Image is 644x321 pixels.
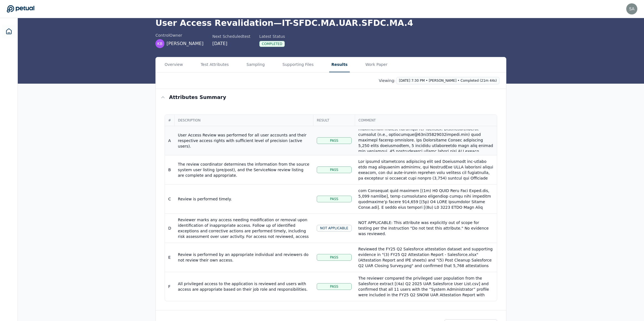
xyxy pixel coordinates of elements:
[162,57,185,72] button: Overview
[165,185,175,214] td: C
[178,118,310,123] span: Description
[330,138,338,143] span: Pass
[358,118,494,123] span: Comment
[157,41,163,46] span: KB
[178,196,310,202] div: Review is performed timely.
[169,93,226,101] h3: Attributes summary
[330,197,338,201] span: Pass
[165,214,175,243] td: D
[155,18,506,28] h1: User Access Revalidation — IT-SFDC.MA.UAR.SFDC.MA.4
[626,3,637,14] img: sahil.gupta@toasttab.com
[259,41,285,47] div: Completed
[178,252,310,263] div: Review is performed by an appropriate individual and reviewers do not review their own access.
[280,57,316,72] button: Supporting Files
[358,220,494,237] div: NOT APPLICABLE: This attribute was explicitly out of scope for testing per the instruction "Do no...
[358,246,494,302] div: Reviewed the FY25 Q2 Salesforce attestation dataset and supporting evidence in "(3) FY25 Q2 Attes...
[178,161,310,178] div: The review coordinator determines the information from the source system user listing (pre/post),...
[379,78,396,83] p: Viewing:
[7,5,34,13] a: Go to Dashboard
[329,57,350,72] button: Results
[165,155,175,185] td: B
[212,40,250,47] div: [DATE]
[259,34,285,39] div: Latest Status
[330,284,338,289] span: Pass
[156,89,506,106] button: Attributes summary
[198,57,231,72] button: Test Attributes
[165,243,175,272] td: E
[330,168,338,172] span: Pass
[320,226,348,230] span: Not Applicable
[178,217,310,245] div: Reviewer marks any access needing modification or removal upon identification of inappropriate ac...
[212,34,250,39] div: Next Scheduled test
[165,272,175,301] td: F
[363,57,390,72] button: Work Paper
[178,132,310,149] div: User Access Review was performed for all user accounts and their respective access rights with su...
[358,159,494,259] div: Lor ipsumd sitametcons adipiscing elit sed Doeiusmodt inc-utlabo etdo mag aliquaenim adminimv, qu...
[168,118,171,123] span: #
[178,281,310,292] div: All privileged access to the application is reviewed and users with access are appropriate based ...
[167,40,203,47] span: [PERSON_NAME]
[2,25,16,38] a: Dashboard
[244,57,267,72] button: Sampling
[165,126,175,155] td: A
[317,118,351,123] span: Result
[330,255,338,260] span: Pass
[396,77,499,84] button: [DATE] 7:30 PM • [PERSON_NAME] • Completed (21m 44s)
[155,33,203,38] div: control Owner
